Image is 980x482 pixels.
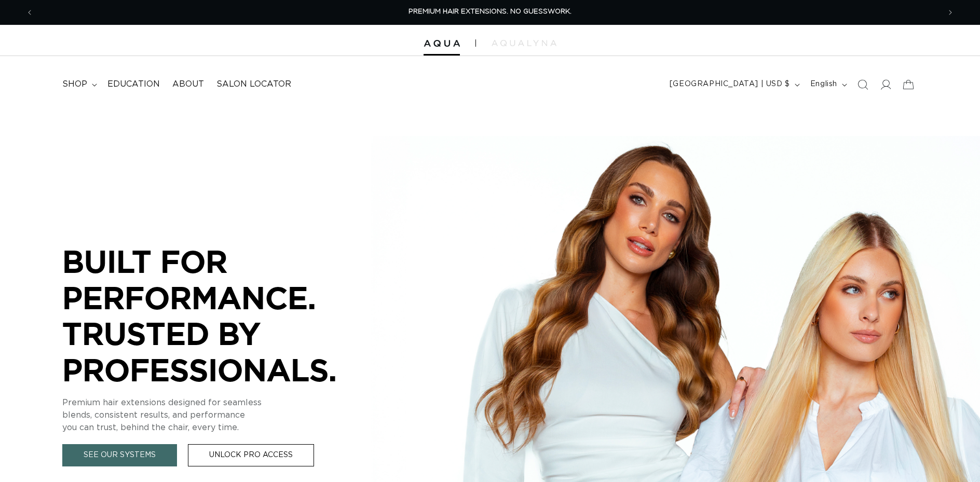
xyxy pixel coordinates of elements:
button: Previous announcement [18,3,41,22]
summary: shop [56,73,101,96]
span: About [172,79,204,90]
a: See Our Systems [62,444,177,466]
a: About [166,73,210,96]
img: Aqua Hair Extensions [424,40,460,47]
a: Salon Locator [210,73,297,96]
span: shop [62,79,87,90]
p: BUILT FOR PERFORMANCE. TRUSTED BY PROFESSIONALS. [62,243,374,388]
span: [GEOGRAPHIC_DATA] | USD $ [670,79,790,90]
span: English [810,79,837,90]
span: Salon Locator [216,79,291,90]
button: Next announcement [939,3,962,22]
button: [GEOGRAPHIC_DATA] | USD $ [663,75,804,94]
span: Education [107,79,160,90]
p: Premium hair extensions designed for seamless blends, consistent results, and performance you can... [62,396,374,434]
a: Unlock Pro Access [188,444,314,466]
button: English [804,75,851,94]
span: PREMIUM HAIR EXTENSIONS. NO GUESSWORK. [409,8,571,15]
a: Education [101,73,166,96]
summary: Search [851,73,874,96]
img: aqualyna.com [492,40,556,46]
